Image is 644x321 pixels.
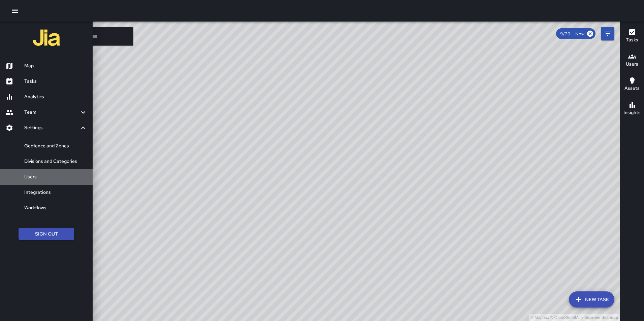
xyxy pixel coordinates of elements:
h6: Users [626,61,638,68]
h6: Users [24,173,87,181]
h6: Tasks [24,78,87,85]
h6: Analytics [24,93,87,101]
h6: Assets [624,85,640,92]
h6: Integrations [24,189,87,196]
h6: Team [24,109,79,116]
h6: Insights [623,109,641,116]
button: New Task [569,291,614,308]
h6: Divisions and Categories [24,158,87,165]
h6: Tasks [626,36,638,44]
h6: Map [24,62,87,70]
img: jia-logo [33,24,60,51]
button: Sign Out [19,228,74,240]
h6: Workflows [24,204,87,212]
h6: Geofence and Zones [24,142,87,150]
h6: Settings [24,124,79,132]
